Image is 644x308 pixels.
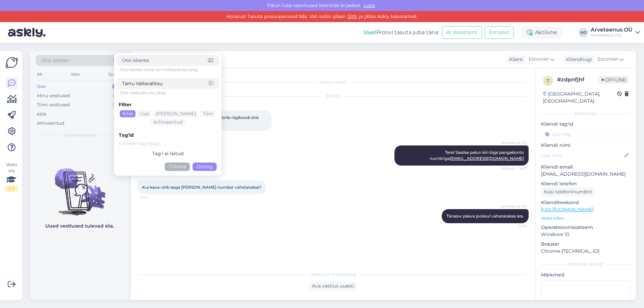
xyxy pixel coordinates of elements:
[37,111,47,118] div: Kõik
[541,187,595,196] div: Küsi telefoninumbrit
[599,76,629,83] span: Offline
[541,231,631,238] p: Windows 10
[541,142,631,149] p: Kliendi nimi
[5,162,17,192] div: Vaata siia
[591,33,633,38] div: Arveteenus OÜ
[5,186,17,192] div: 1 / 3
[120,67,219,73] div: Otsi kliente nime või meiliaadressi järgi
[541,180,631,187] p: Kliendi telefon
[119,140,217,147] input: Filtreeri tag'idega
[112,93,122,99] div: 0
[547,78,549,83] span: z
[64,132,95,138] span: Uued vestlused
[446,213,524,219] span: Tänasw päeva jooksul vahetatakse ära.
[541,171,631,178] p: [EMAIL_ADDRESS][DOMAIN_NAME]
[541,215,631,221] p: Vaata edasi ...
[138,79,529,85] div: Vestlus algas
[42,57,68,64] span: Otsi kliente
[541,261,631,267] div: [PERSON_NAME]
[591,27,633,33] div: Arveteenus OÜ
[45,223,114,230] p: Uued vestlused tulevad siia.
[579,28,588,37] div: AO
[120,110,136,117] div: Kõik
[37,102,70,108] div: Tiimi vestlused
[345,13,359,19] a: SIIN
[122,57,208,64] input: Otsi kliente
[112,83,122,90] div: 0
[541,199,631,206] p: Klienditeekond
[529,56,549,63] span: Estonian
[119,101,217,108] div: Filter
[591,27,640,38] a: Arveteenus OÜArveteenus OÜ
[598,56,618,63] span: Estonian
[522,26,562,39] div: Aktiivne
[485,26,514,39] button: Emailid
[37,120,64,127] div: Arhiveeritud
[140,195,165,200] span: 14:14
[5,56,18,69] img: Askly Logo
[541,121,631,128] p: Kliendi tag'id
[541,111,631,117] div: Kliendi info
[142,185,262,190] span: Kui kaua võib aega [PERSON_NAME] number vahetatakse?
[541,129,631,139] input: Lisa tag
[501,166,527,171] span: Nähtud ✓ 14:13
[309,282,357,291] div: Ava vestlus uuesti
[122,80,209,87] input: Otsi vestlustes
[541,248,631,255] p: Chrome [TECHNICAL_ID]
[69,70,81,79] div: Web
[37,83,46,90] div: Uus
[120,90,219,96] div: Otsi vestluste sisu järgi
[563,56,592,63] div: Klienditugi
[541,164,631,171] p: Kliendi email
[543,90,617,105] div: [GEOGRAPHIC_DATA], [GEOGRAPHIC_DATA]
[541,271,631,279] p: Märkmed
[501,204,527,209] span: Arveteenus OÜ
[138,93,529,99] div: [DATE]
[310,271,356,278] span: Vestlus on arhiveeritud
[364,28,439,37] div: Proovi tasuta juba täna:
[364,29,376,36] b: Uus!
[541,152,623,159] input: Lisa nimi
[119,132,217,139] div: Tag'id
[36,70,43,79] div: All
[442,26,482,39] button: AI Assistent
[541,206,594,212] a: [URL][DOMAIN_NAME]
[430,150,525,161] span: Tere! Saatke palun kiri õige pangakonto numbriga
[30,156,129,217] img: No chats
[557,76,599,84] div: # zdpnfjhf
[112,102,122,108] div: 0
[107,70,123,79] div: Socials
[362,2,377,8] span: Luba
[541,241,631,248] p: Brauser
[501,224,527,229] span: 14:15
[501,140,527,145] span: Arveteenus OÜ
[541,224,631,231] p: Operatsioonisüsteem
[37,93,70,99] div: Minu vestlused
[506,56,523,63] div: Klient
[450,156,524,161] a: [EMAIL_ADDRESS][DOMAIN_NAME]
